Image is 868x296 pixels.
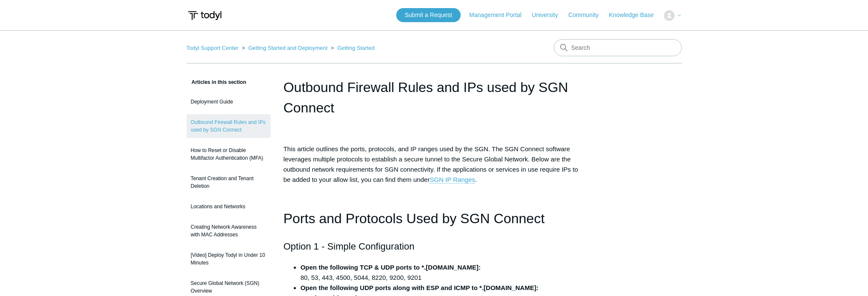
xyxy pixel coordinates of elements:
a: SGN IP Ranges [430,176,475,184]
li: Getting Started [329,45,375,51]
h1: Outbound Firewall Rules and IPs used by SGN Connect [283,77,585,118]
strong: Open the following UDP ports along with ESP and ICMP to *.[DOMAIN_NAME]: [301,284,539,291]
a: Tenant Creation and Tenant Deletion [187,170,271,194]
a: Submit a Request [396,8,461,22]
a: Creating Network Awareness with MAC Addresses [187,219,271,243]
li: 80, 53, 443, 4500, 5044, 8220, 9200, 9201 [301,262,585,283]
a: University [532,11,566,20]
a: Getting Started and Deployment [248,45,327,51]
li: Todyl Support Center [187,45,240,51]
a: Outbound Firewall Rules and IPs used by SGN Connect [187,114,271,138]
h2: Option 1 - Simple Configuration [283,239,585,254]
a: [Video] Deploy Todyl in Under 10 Minutes [187,247,271,271]
a: Locations and Networks [187,198,271,215]
span: Articles in this section [187,79,246,85]
a: Todyl Support Center [187,45,239,51]
h1: Ports and Protocols Used by SGN Connect [283,208,585,230]
input: Search [554,39,682,56]
span: This article outlines the ports, protocols, and IP ranges used by the SGN. The SGN Connect softwa... [283,145,578,184]
a: Knowledge Base [609,11,662,20]
a: Management Portal [469,11,530,20]
img: Todyl Support Center Help Center home page [187,8,223,23]
li: Getting Started and Deployment [240,45,329,51]
a: Community [568,11,607,20]
strong: Open the following TCP & UDP ports to *.[DOMAIN_NAME]: [301,264,481,271]
a: Getting Started [337,45,374,51]
a: Deployment Guide [187,94,271,110]
a: How to Reset or Disable Multifactor Authentication (MFA) [187,142,271,166]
